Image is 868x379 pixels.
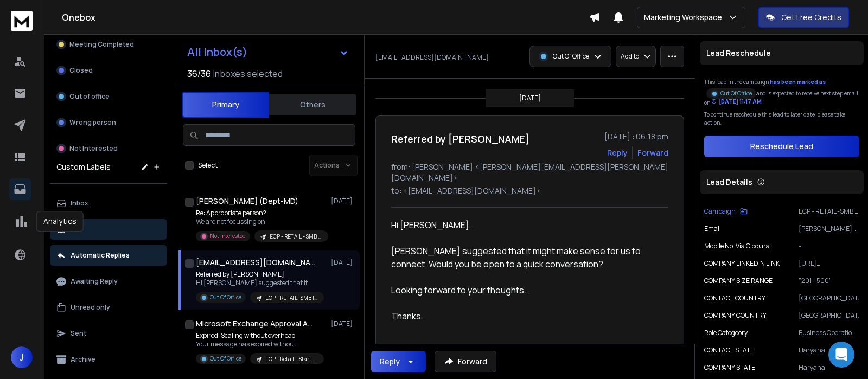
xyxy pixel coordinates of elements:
button: J [11,346,33,368]
div: Looking forward to your thoughts. [391,284,660,310]
p: [GEOGRAPHIC_DATA] [799,311,859,320]
p: Closed [69,66,93,75]
div: Reply [380,356,400,367]
span: has been marked as [770,78,826,86]
p: [DATE] [331,319,355,328]
p: Mobile No. Via Clodura [704,242,770,250]
p: Role categeory [704,329,748,337]
div: Hi [PERSON_NAME], [391,219,660,245]
p: [PERSON_NAME][EMAIL_ADDRESS][DOMAIN_NAME] [799,224,859,233]
p: Your message has expired without [196,340,324,349]
p: [DATE] : 06:18 pm [604,131,668,142]
p: CONTACT STATE [704,346,754,355]
p: "201 - 500" [799,277,859,285]
p: to: <[EMAIL_ADDRESS][DOMAIN_NAME]> [391,185,668,196]
div: Analytics [36,211,84,232]
p: Haryana [799,346,859,355]
p: [URL][DOMAIN_NAME] [799,259,859,268]
button: Sent [50,323,167,344]
h1: [EMAIL_ADDRESS][DOMAIN_NAME] [196,257,315,268]
h1: Onebox [62,11,589,24]
p: Campaign [704,207,736,216]
p: We are not focussing on [196,217,326,226]
p: Re: Appropriate person? [196,209,326,217]
h3: Inboxes selected [213,67,283,80]
button: Get Free Credits [758,7,849,28]
div: This lead in the campaign and is expected to receive next step email on [704,78,859,106]
p: Hi [PERSON_NAME] suggested that it [196,279,324,287]
button: Reply [607,147,628,158]
p: Email [704,224,721,233]
p: To continue reschedule this lead to later date, please take action. [704,111,859,127]
p: Out Of Office [553,52,589,61]
p: Lead Reschedule [706,48,771,59]
button: Others [269,93,356,117]
button: Wrong person [50,112,167,133]
p: Awaiting Reply [71,277,118,286]
p: Add to [621,52,639,61]
p: Wrong person [69,118,116,127]
p: Unread only [71,303,110,312]
button: Primary [182,92,269,118]
button: All Inbox(s) [178,41,358,63]
label: Select [198,161,218,170]
p: ECP - RETAIL - SMB | [PERSON_NAME] [270,233,322,241]
button: Inbox [50,192,167,214]
div: Forward [637,147,668,158]
p: COMPANY STATE [704,363,755,372]
p: COMPANY LINKEDIN LINK [704,259,780,268]
button: Meeting Completed [50,34,167,55]
h1: All Inbox(s) [187,47,247,57]
p: [DATE] [519,94,541,102]
p: COMPANY SIZE RANGE [704,277,773,285]
div: [DATE] 11:17 AM [711,98,762,106]
p: Not Interested [210,232,246,240]
button: Not Interested [50,138,167,159]
p: [DATE] [331,197,355,205]
p: Sent [71,329,86,338]
h1: [PERSON_NAME] (Dept-MD) [196,196,298,207]
p: ECP - RETAIL -SMB | Heather - Business [265,294,317,302]
div: Open Intercom Messenger [828,342,854,368]
p: Lead Details [706,177,752,188]
p: Inbox [71,199,88,208]
p: Out Of Office [210,293,241,301]
p: Archive [71,355,95,364]
p: Haryana [799,363,859,372]
p: Meeting Completed [69,40,134,49]
button: Reply [371,351,426,372]
p: Referred by [PERSON_NAME] [196,270,324,279]
button: All [50,219,167,240]
p: CONTACT COUNTRY [704,294,765,303]
p: Out Of Office [720,89,752,98]
p: Out of office [69,92,110,101]
h1: Referred by [PERSON_NAME] [391,131,529,146]
img: logo [11,11,33,31]
p: [DATE] [331,258,355,267]
p: Get Free Credits [781,12,841,23]
p: COMPANY COUNTRY [704,311,767,320]
p: Out Of Office [210,355,241,363]
span: 36 / 36 [187,67,211,80]
p: Marketing Workspace [644,12,726,23]
p: Expired: Scaling without overhead [196,331,324,340]
p: Not Interested [69,144,118,153]
p: - [799,242,859,250]
div: Thanks, [391,310,660,323]
p: from: [PERSON_NAME] <[PERSON_NAME][EMAIL_ADDRESS][PERSON_NAME][DOMAIN_NAME]> [391,162,668,183]
div: [PERSON_NAME] suggested that it might make sense for us to connect. Would you be open to a quick ... [391,245,660,284]
button: Archive [50,349,167,370]
button: Automatic Replies [50,245,167,266]
h1: Microsoft Exchange Approval Assistant [196,318,315,329]
button: Campaign [704,207,748,216]
p: ECP - RETAIL -SMB | Heather - Business [799,207,859,216]
p: Automatic Replies [71,251,130,260]
button: Reschedule Lead [704,136,859,157]
button: Closed [50,60,167,81]
button: Awaiting Reply [50,271,167,292]
button: Out of office [50,86,167,107]
p: ECP - Retail - Startup | [PERSON_NAME] [265,355,317,363]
